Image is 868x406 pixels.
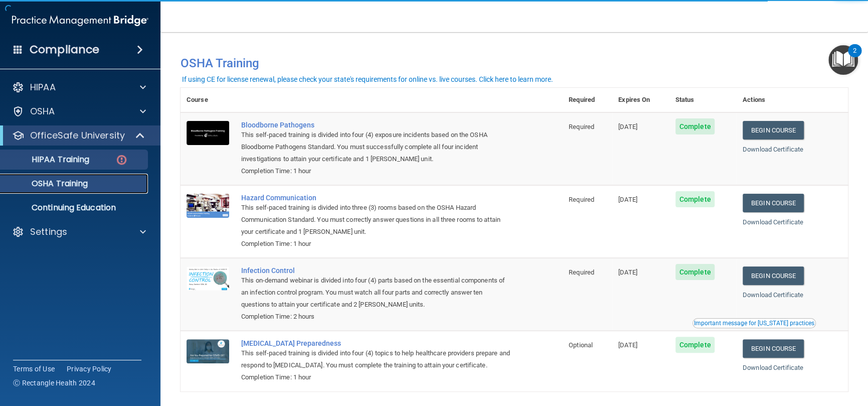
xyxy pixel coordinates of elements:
span: Optional [569,341,593,349]
p: HIPAA [30,81,56,93]
div: This on-demand webinar is divided into four (4) parts based on the essential components of an inf... [241,275,512,311]
th: Status [669,88,737,112]
a: OSHA [12,105,146,117]
div: Completion Time: 1 hour [241,238,512,250]
span: [DATE] [618,268,637,276]
a: Download Certificate [743,364,803,371]
p: Settings [30,226,67,238]
a: Download Certificate [743,146,803,153]
h4: Compliance [30,43,99,57]
span: Complete [675,118,715,134]
a: Infection Control [241,266,512,275]
span: Complete [675,337,715,353]
p: HIPAA Training [7,155,89,165]
div: Completion Time: 1 hour [241,165,512,177]
div: 2 [853,51,856,64]
img: PMB logo [12,11,148,31]
a: OfficeSafe University [12,129,145,142]
a: Begin Course [743,121,804,140]
button: If using CE for license renewal, please check your state's requirements for online vs. live cours... [181,74,555,84]
div: Completion Time: 2 hours [241,311,512,323]
div: This self-paced training is divided into four (4) exposure incidents based on the OSHA Bloodborne... [241,129,512,165]
div: If using CE for license renewal, please check your state's requirements for online vs. live cours... [182,76,553,83]
a: [MEDICAL_DATA] Preparedness [241,339,512,347]
a: Bloodborne Pathogens [241,121,512,129]
span: [DATE] [618,341,637,349]
a: Privacy Policy [67,364,112,374]
th: Expires On [612,88,669,112]
span: Required [569,123,594,130]
a: Settings [12,226,146,238]
div: Important message for [US_STATE] practices [694,320,814,326]
a: Download Certificate [743,291,803,299]
img: danger-circle.6113f641.png [115,154,128,166]
button: Read this if you are a dental practitioner in the state of CA [692,318,816,328]
th: Actions [737,88,848,112]
a: Download Certificate [743,218,803,226]
span: Ⓒ Rectangle Health 2024 [13,378,95,388]
th: Course [181,88,235,112]
p: Continuing Education [7,203,143,213]
a: Begin Course [743,339,804,358]
p: OSHA [30,105,55,117]
a: Begin Course [743,194,804,212]
h4: OSHA Training [181,56,848,70]
a: Hazard Communication [241,194,512,202]
p: OSHA Training [7,179,88,189]
span: [DATE] [618,196,637,203]
span: [DATE] [618,123,637,130]
a: HIPAA [12,81,146,93]
span: Complete [675,264,715,280]
span: Required [569,268,594,276]
th: Required [563,88,612,112]
span: Complete [675,191,715,207]
a: Terms of Use [13,364,55,374]
div: This self-paced training is divided into three (3) rooms based on the OSHA Hazard Communication S... [241,202,512,238]
button: Open Resource Center, 2 new notifications [828,45,858,75]
p: OfficeSafe University [30,129,125,142]
span: Required [569,196,594,203]
a: Begin Course [743,266,804,285]
div: Completion Time: 1 hour [241,371,512,383]
div: This self-paced training is divided into four (4) topics to help healthcare providers prepare and... [241,347,512,371]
